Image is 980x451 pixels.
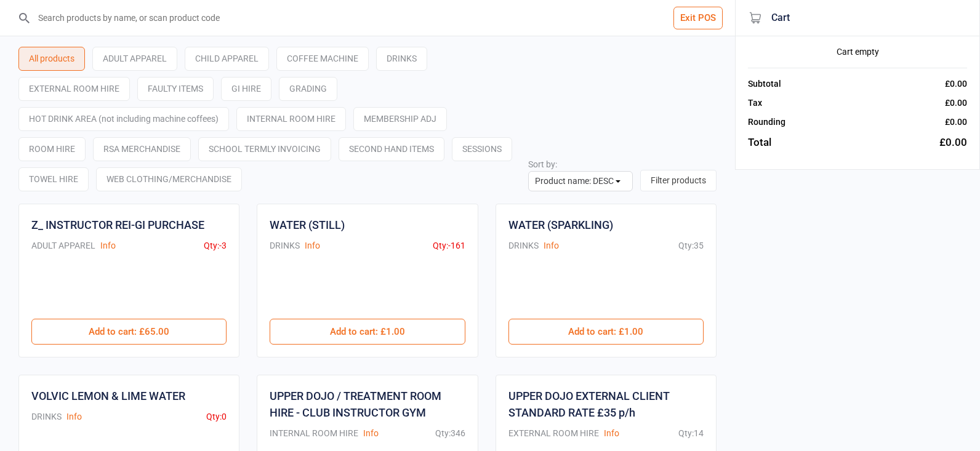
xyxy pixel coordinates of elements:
[93,137,191,161] div: RSA MERCHANDISE
[452,137,512,161] div: SESSIONS
[748,116,785,129] div: Rounding
[508,217,613,233] div: WATER (SPARKLING)
[206,410,227,423] div: Qty: 0
[18,77,130,101] div: EXTERNAL ROOM HIRE
[305,239,320,252] button: Info
[198,137,331,161] div: SCHOOL TERMLY INVOICING
[18,47,85,71] div: All products
[363,427,379,440] button: Info
[376,47,427,71] div: DRINKS
[528,159,557,169] label: Sort by:
[748,46,967,58] div: Cart empty
[137,77,214,101] div: FAULTY ITEMS
[96,167,242,191] div: WEB CLOTHING/MERCHANDISE
[544,239,559,252] button: Info
[31,239,95,252] div: ADULT APPAREL
[678,427,704,440] div: Qty: 14
[939,135,967,151] div: £0.00
[18,167,89,191] div: TOWEL HIRE
[100,239,116,252] button: Info
[339,137,444,161] div: SECOND HAND ITEMS
[433,239,465,252] div: Qty: -161
[185,47,269,71] div: CHILD APPAREL
[270,217,345,233] div: WATER (STILL)
[66,410,82,423] button: Info
[270,239,300,252] div: DRINKS
[748,135,771,151] div: Total
[508,388,704,421] div: UPPER DOJO EXTERNAL CLIENT STANDARD RATE £35 p/h
[673,7,723,30] button: Exit POS
[270,319,465,345] button: Add to cart: £1.00
[18,137,86,161] div: ROOM HIRE
[678,239,704,252] div: Qty: 35
[508,239,539,252] div: DRINKS
[945,78,967,90] div: £0.00
[270,427,358,440] div: INTERNAL ROOM HIRE
[92,47,177,71] div: ADULT APPAREL
[748,97,762,110] div: Tax
[18,107,229,131] div: HOT DRINK AREA (not including machine coffees)
[748,78,781,90] div: Subtotal
[435,427,465,440] div: Qty: 346
[204,239,227,252] div: Qty: -3
[604,427,619,440] button: Info
[945,116,967,129] div: £0.00
[31,217,204,233] div: Z_ INSTRUCTOR REI-GI PURCHASE
[640,170,717,191] button: Filter products
[508,319,704,345] button: Add to cart: £1.00
[279,77,337,101] div: GRADING
[31,388,185,404] div: VOLVIC LEMON & LIME WATER
[236,107,346,131] div: INTERNAL ROOM HIRE
[270,388,465,421] div: UPPER DOJO / TREATMENT ROOM HIRE - CLUB INSTRUCTOR GYM
[945,97,967,110] div: £0.00
[353,107,447,131] div: MEMBERSHIP ADJ
[221,77,271,101] div: GI HIRE
[276,47,369,71] div: COFFEE MACHINE
[31,319,227,345] button: Add to cart: £65.00
[508,427,599,440] div: EXTERNAL ROOM HIRE
[31,410,62,423] div: DRINKS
